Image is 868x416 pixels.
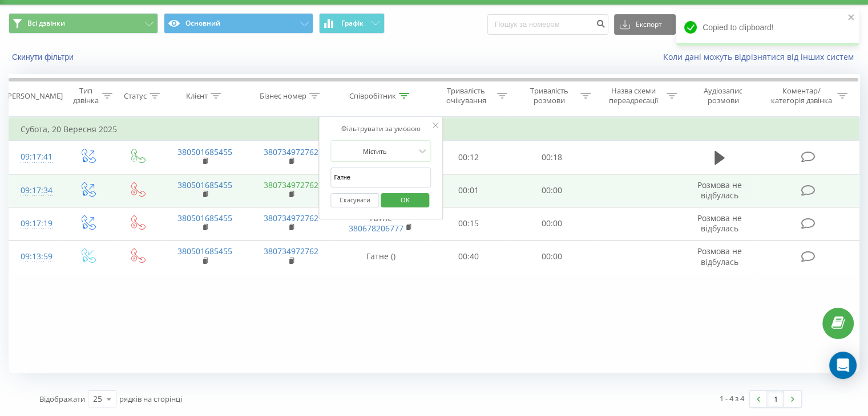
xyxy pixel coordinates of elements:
[334,240,427,273] td: Гатне ()
[663,51,859,62] a: Коли дані можуть відрізнятися вiд інших систем
[389,191,421,209] span: OK
[264,246,318,256] a: 380734972762
[349,91,396,101] div: Співробітник
[341,19,364,27] span: Графік
[690,86,757,105] div: Аудіозапис розмови
[829,352,857,379] div: Open Intercom Messenger
[177,246,232,256] a: 380501685455
[119,394,182,404] span: рядків на сторінці
[381,193,429,207] button: OK
[177,180,232,190] a: 380501685455
[510,240,593,273] td: 00:00
[330,123,431,134] div: Фільтрувати за умовою
[438,86,495,105] div: Тривалість очікування
[510,174,593,207] td: 00:00
[264,146,318,157] a: 380734972762
[186,91,208,101] div: Клієнт
[720,393,744,404] div: 1 - 4 з 4
[510,141,593,174] td: 00:18
[319,13,385,34] button: Графік
[21,213,51,235] div: 09:17:19
[330,193,379,207] button: Скасувати
[349,223,403,234] a: 380678206777
[39,394,85,404] span: Відображати
[21,246,51,268] div: 09:13:59
[697,213,742,234] span: Розмова не відбулась
[614,14,676,35] button: Експорт
[334,207,427,240] td: Гатне
[427,207,510,240] td: 00:15
[164,13,313,34] button: Основний
[676,9,859,46] div: Copied to clipboard!
[21,146,51,168] div: 09:17:41
[520,86,578,105] div: Тривалість розмови
[177,213,232,223] a: 380501685455
[427,240,510,273] td: 00:40
[9,52,79,62] button: Скинути фільтри
[124,91,147,101] div: Статус
[847,13,855,23] button: close
[27,19,65,28] span: Всі дзвінки
[697,246,742,267] span: Розмова не відбулась
[93,393,102,405] div: 25
[510,207,593,240] td: 00:00
[697,180,742,201] span: Розмова не відбулась
[487,14,608,35] input: Пошук за номером
[9,13,158,34] button: Всі дзвінки
[330,168,431,187] input: Введіть значення
[260,91,306,101] div: Бізнес номер
[264,213,318,223] a: 380734972762
[768,86,834,105] div: Коментар/категорія дзвінка
[264,180,318,190] a: 380734972762
[21,180,51,202] div: 09:17:34
[427,174,510,207] td: 00:01
[427,141,510,174] td: 00:12
[5,91,63,101] div: [PERSON_NAME]
[9,118,859,141] td: Субота, 20 Вересня 2025
[604,86,664,105] div: Назва схеми переадресації
[177,146,232,157] a: 380501685455
[72,86,99,105] div: Тип дзвінка
[767,391,784,407] a: 1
